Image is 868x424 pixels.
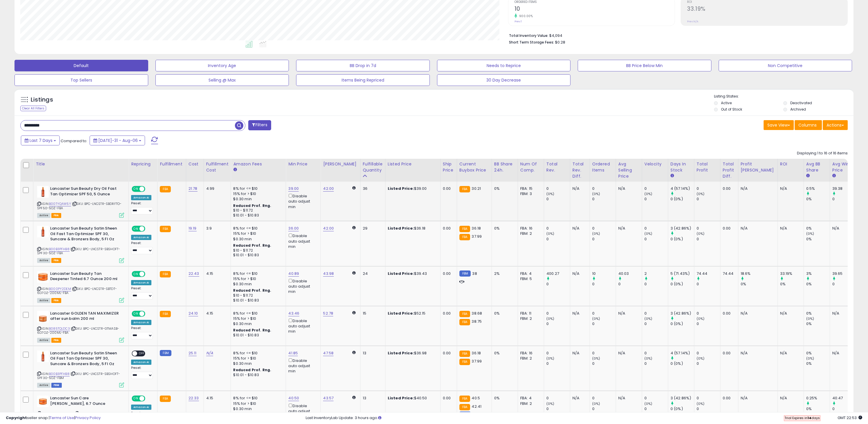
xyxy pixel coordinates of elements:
span: | SKU: BPC-LNCSTR-SBDRFTO-SPF50-5OZ-FBA [37,201,122,210]
div: 0 [832,282,856,287]
a: B00B3PFHB8 [49,247,70,252]
b: Reduced Prof. Rng. [233,203,271,208]
a: 47.58 [323,350,334,356]
button: Filters [248,120,271,130]
div: N/A [572,226,585,231]
div: 0% [806,196,830,202]
span: ROI [687,1,847,4]
small: 900.00% [517,14,533,18]
div: 0% [741,282,778,287]
span: All listings currently available for purchase on Amazon [37,258,50,263]
button: Actions [823,120,848,130]
small: FBA [459,226,470,232]
div: 0 (0%) [671,282,694,287]
div: 0 [697,196,720,202]
div: Cost [189,161,201,167]
b: Lancaster Sun Beauty Tan Deepener Tinted 6.7 Ounce 200 ml [50,271,121,283]
div: 0.00 [443,226,452,231]
b: Listed Price: [388,271,414,276]
li: $4,094 [509,32,843,39]
div: Disable auto adjust min [288,232,316,249]
p: Listing States: [714,94,853,99]
div: 0 [644,186,668,191]
small: (0%) [697,316,705,321]
b: Reduced Prof. Rng. [233,328,271,333]
div: 3.9 [206,226,226,231]
a: B000PY2DEM [49,286,71,291]
div: N/A [832,311,851,316]
div: 3% [806,271,830,276]
div: N/A [572,311,585,316]
div: $0.30 min [233,237,281,242]
div: 0 [697,311,720,316]
div: BB Share 24h. [494,161,515,173]
div: 2 [644,271,668,276]
a: 42.00 [323,225,334,231]
div: 0 [644,226,668,231]
span: OFF [144,226,154,231]
span: $0.28 [555,39,565,45]
div: Amazon AI [131,195,151,200]
div: Fulfillment Cost [206,161,229,173]
div: Fulfillment [160,161,183,167]
div: N/A [780,186,799,191]
small: FBA [160,226,171,232]
span: 38.68 [472,311,482,316]
div: 0 [697,282,720,287]
div: $10.01 - $10.83 [233,298,281,303]
div: 0% [806,321,830,326]
div: Ordered Items [592,161,613,173]
a: 22.33 [189,395,199,401]
small: (0%) [592,316,600,321]
div: $10 - $11.72 [233,208,281,213]
div: 5 (71.43%) [671,271,694,276]
small: (0%) [592,231,600,236]
div: $39.00 [388,186,436,191]
b: Listed Price: [388,186,414,191]
div: FBA: 16 [520,226,539,231]
div: 0 [832,196,856,202]
div: ROI [780,161,801,167]
img: 31JR2KRGiXL._SL40_.jpg [37,186,49,198]
div: ASIN: [37,271,124,302]
small: (0%) [644,192,653,196]
div: $39.43 [388,271,436,276]
div: 0% [806,237,830,242]
div: 39.38 [832,186,856,191]
small: FBA [459,319,470,325]
div: N/A [780,226,799,231]
div: 8% for <= $10 [233,311,281,316]
div: 0 [644,282,668,287]
b: Listed Price: [388,311,414,316]
div: Preset: [131,286,153,299]
a: 43.98 [323,271,334,277]
h5: Listings [31,96,53,104]
div: Total Rev. Diff. [572,161,587,179]
a: N/A [206,350,213,356]
a: B00B3PFHB8 [49,371,70,376]
small: FBM [459,270,471,277]
div: $10 - $11.72 [233,293,281,298]
div: 0.5% [806,186,830,191]
a: 43.46 [288,311,299,316]
div: 8% for <= $10 [233,186,281,191]
div: 0 [592,311,616,316]
div: N/A [572,186,585,191]
div: 0 [592,186,616,191]
div: N/A [741,311,773,316]
div: 0% [780,282,804,287]
div: N/A [618,226,637,231]
button: Selling @ Max [155,74,289,86]
div: 0 [644,311,668,316]
a: 19.19 [189,225,197,231]
button: BB Drop in 7d [296,60,430,71]
div: 4.15 [206,311,226,316]
div: 0% [806,282,830,287]
div: 0.00 [723,311,734,316]
div: N/A [832,226,851,231]
div: Title [36,161,126,167]
a: 39.00 [288,186,299,192]
div: 0 [697,226,720,231]
div: $0.30 min [233,282,281,287]
div: Days In Stock [671,161,692,173]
